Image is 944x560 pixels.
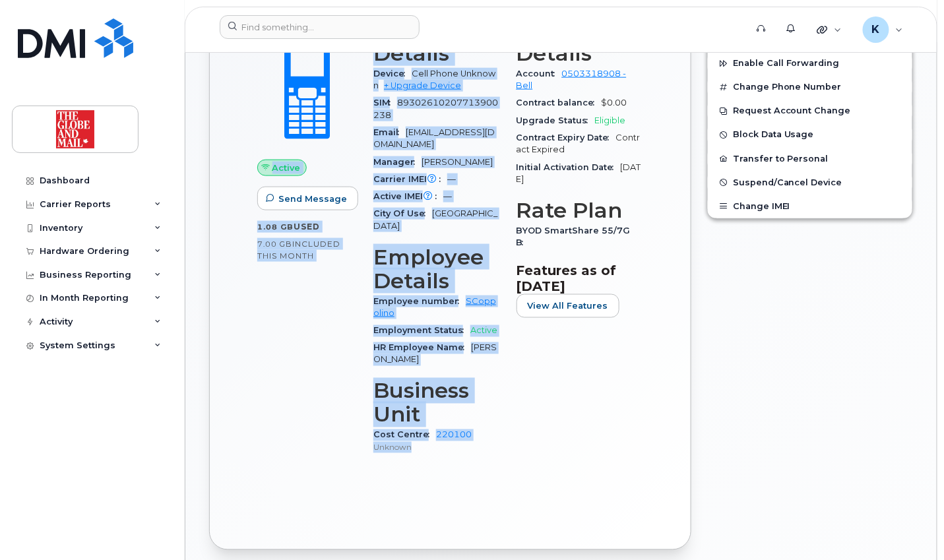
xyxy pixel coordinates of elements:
[517,294,619,318] button: View All Features
[278,193,347,205] span: Send Message
[733,59,840,69] span: Enable Call Forwarding
[517,69,627,90] a: 0503318908 - Bell
[808,16,851,43] div: Quicklinks
[517,133,616,142] span: Contract Expiry Date
[373,98,498,119] span: 89302610207713900238
[708,195,912,218] button: Change IMEI
[595,115,626,125] span: Eligible
[373,98,397,108] span: SIM
[422,157,493,167] span: [PERSON_NAME]
[708,75,912,99] button: Change Phone Number
[373,69,412,78] span: Device
[257,187,358,210] button: Send Message
[373,69,495,90] span: Cell Phone Unknown
[373,326,470,336] span: Employment Status
[373,208,497,230] span: [GEOGRAPHIC_DATA]
[373,245,501,293] h3: Employee Details
[257,239,340,261] span: included this month
[854,16,912,43] div: Keith
[517,98,602,108] span: Contract balance
[373,208,432,218] span: City Of Use
[220,15,420,39] input: Find something...
[708,51,912,75] button: Enable Call Forwarding
[470,326,497,336] span: Active
[373,127,406,137] span: Email
[373,442,501,453] p: Unknown
[294,222,320,232] span: used
[272,162,301,174] span: Active
[257,239,292,249] span: 7.00 GB
[517,226,631,247] span: BYOD SmartShare 55/7GB
[257,222,294,232] span: 1.08 GB
[373,157,422,167] span: Manager
[443,191,452,201] span: —
[373,191,443,201] span: Active IMEI
[447,174,456,184] span: —
[517,69,562,78] span: Account
[708,123,912,146] button: Block Data Usage
[384,80,461,90] a: + Upgrade Device
[373,18,501,65] h3: Device Details
[373,379,501,427] h3: Business Unit
[708,99,912,123] button: Request Account Change
[708,147,912,171] button: Transfer to Personal
[373,430,436,440] span: Cost Centre
[517,115,595,125] span: Upgrade Status
[602,98,627,108] span: $0.00
[872,22,880,38] span: K
[517,162,641,184] span: [DATE]
[373,127,495,149] span: [EMAIL_ADDRESS][DOMAIN_NAME]
[373,174,447,184] span: Carrier IMEI
[373,343,471,353] span: HR Employee Name
[517,199,644,222] h3: Rate Plan
[517,263,644,294] h3: Features as of [DATE]
[733,177,842,187] span: Suspend/Cancel Device
[517,18,644,65] h3: Carrier Details
[436,430,472,440] a: 220100
[373,296,466,306] span: Employee number
[517,162,621,172] span: Initial Activation Date
[528,299,608,312] span: View All Features
[708,171,912,195] button: Suspend/Cancel Device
